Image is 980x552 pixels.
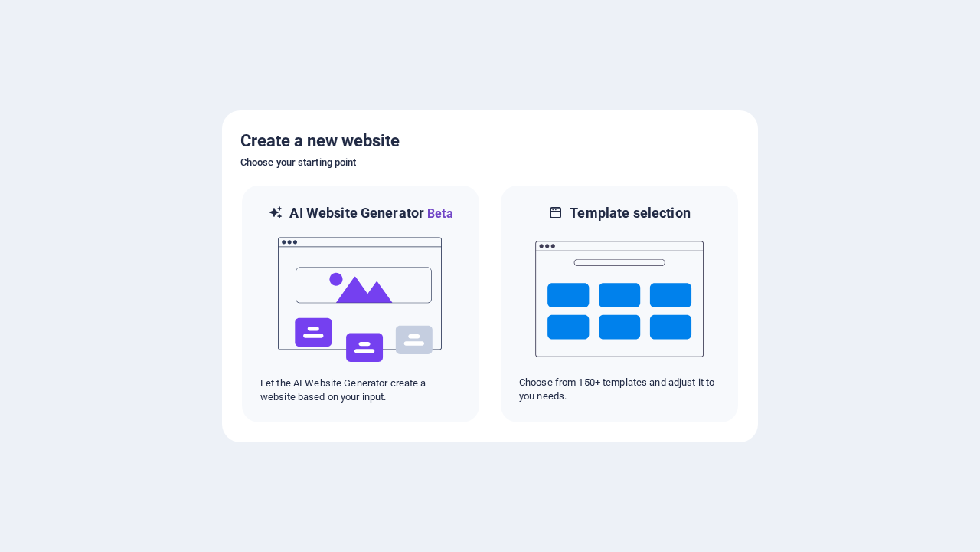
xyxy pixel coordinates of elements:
p: Choose from 150+ templates and adjust it to you needs. [519,376,720,403]
p: Let the AI Website Generator create a website based on your input. [260,376,461,404]
h6: Template selection [570,204,690,222]
div: AI Website GeneratorBetaaiLet the AI Website Generator create a website based on your input. [240,184,481,424]
h5: Create a new website [240,129,740,153]
span: Beta [424,206,453,221]
img: ai [276,223,445,376]
h6: Choose your starting point [240,153,740,172]
div: Template selectionChoose from 150+ templates and adjust it to you needs. [499,184,740,424]
h6: AI Website Generator [289,204,452,223]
